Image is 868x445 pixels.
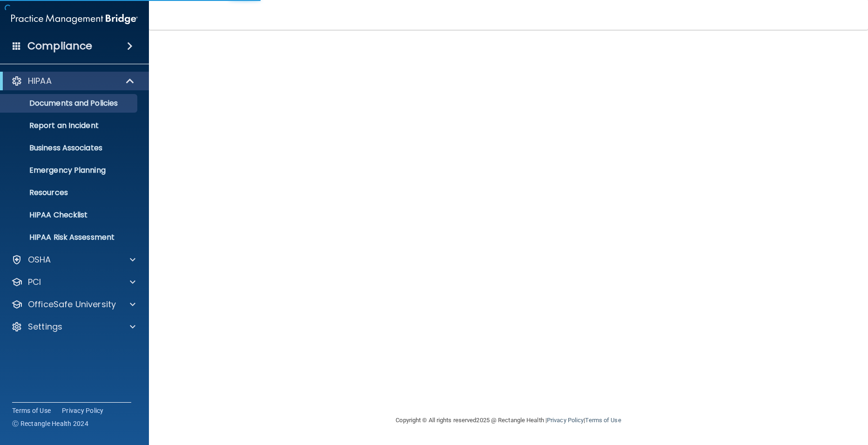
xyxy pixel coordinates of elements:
a: Settings [11,321,135,332]
p: Documents and Policies [6,99,133,108]
a: OfficeSafe University [11,299,135,310]
p: HIPAA Checklist [6,210,133,220]
a: Privacy Policy [62,406,104,415]
p: Settings [28,321,62,332]
p: HIPAA [28,75,52,87]
a: Terms of Use [585,417,621,424]
p: HIPAA Risk Assessment [6,233,133,242]
div: Copyright © All rights reserved 2025 @ Rectangle Health | | [339,405,679,435]
p: OfficeSafe University [28,299,116,310]
a: OSHA [11,254,135,265]
img: PMB logo [11,10,138,28]
p: PCI [28,276,41,288]
a: Terms of Use [12,406,51,415]
a: Privacy Policy [547,417,584,424]
p: Report an Incident [6,121,133,130]
p: Resources [6,188,133,197]
span: Ⓒ Rectangle Health 2024 [12,419,88,428]
a: PCI [11,276,135,288]
p: Business Associates [6,143,133,153]
p: OSHA [28,254,51,265]
p: Emergency Planning [6,166,133,175]
a: HIPAA [11,75,135,87]
h4: Compliance [27,40,92,53]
